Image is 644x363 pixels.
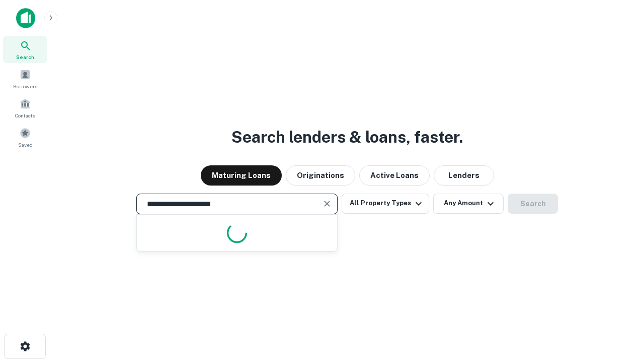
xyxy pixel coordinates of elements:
[320,197,334,211] button: Clear
[13,82,37,90] span: Borrowers
[15,111,35,119] span: Contacts
[434,165,494,186] button: Lenders
[286,165,355,186] button: Originations
[3,65,47,92] a: Borrowers
[16,8,35,28] img: capitalize-icon.png
[359,165,430,186] button: Active Loans
[231,125,463,149] h3: Search lenders & loans, faster.
[18,141,33,149] span: Saved
[342,194,429,214] button: All Property Types
[201,165,282,186] button: Maturing Loans
[3,36,47,63] a: Search
[3,124,47,151] a: Saved
[16,53,34,61] span: Search
[433,194,504,214] button: Any Amount
[3,94,47,122] a: Contacts
[594,282,644,331] iframe: Chat Widget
